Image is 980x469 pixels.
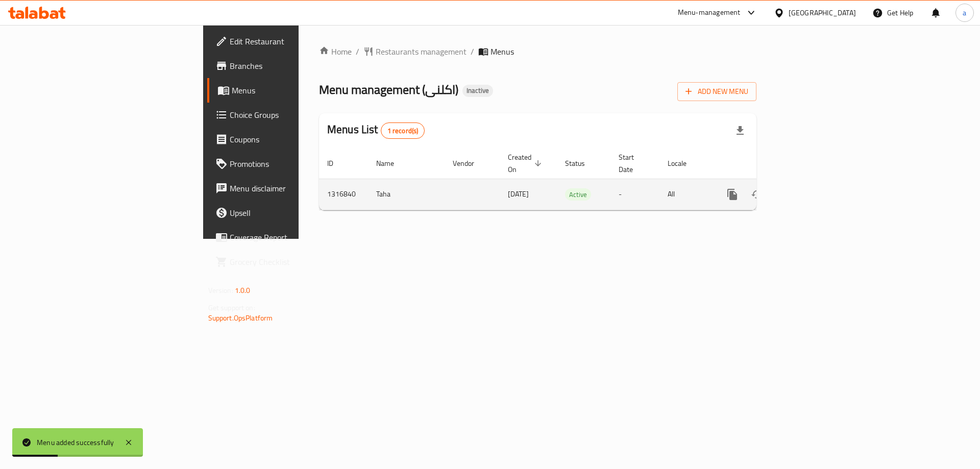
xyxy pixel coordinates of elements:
span: Menus [491,45,514,58]
span: Upsell [230,207,359,219]
li: / [471,45,474,58]
span: ID [327,157,347,169]
span: Active [565,189,591,201]
a: Choice Groups [207,103,367,127]
div: Menu-management [678,7,741,19]
a: Menus [207,78,367,103]
div: [GEOGRAPHIC_DATA] [789,7,856,18]
td: Taha [368,179,445,210]
span: Choice Groups [230,109,359,121]
span: Coverage Report [230,231,359,243]
span: Add New Menu [685,85,748,98]
span: Name [376,157,407,169]
a: Edit Restaurant [207,29,367,54]
div: Export file [728,118,752,143]
a: Promotions [207,152,367,176]
span: Branches [230,60,359,72]
div: Menu added successfully [37,437,114,448]
span: Start Date [619,151,647,176]
span: Edit Restaurant [230,35,359,47]
table: enhanced table [319,148,826,210]
span: Created On [508,151,545,176]
a: Coupons [207,127,367,152]
th: Actions [712,148,826,179]
td: - [610,179,659,210]
span: Menu disclaimer [230,182,359,194]
span: Promotions [230,158,359,170]
a: Support.OpsPlatform [208,311,273,325]
a: Menu disclaimer [207,176,367,201]
td: All [659,179,712,210]
span: 1 record(s) [381,126,425,136]
h2: Menus List [327,122,425,139]
span: Inactive [462,86,493,95]
span: Restaurants management [376,45,467,58]
span: 1.0.0 [235,284,251,297]
a: Branches [207,54,367,78]
nav: breadcrumb [319,45,756,58]
span: Version: [208,284,233,297]
div: Total records count [381,122,425,139]
span: a [963,7,966,18]
div: Inactive [462,85,493,97]
span: Vendor [453,157,487,169]
a: Coverage Report [207,225,367,250]
a: Upsell [207,201,367,225]
a: Grocery Checklist [207,250,367,274]
span: Grocery Checklist [230,256,359,268]
button: Add New Menu [677,82,756,101]
span: Get support on: [208,301,255,314]
span: [DATE] [508,187,529,201]
span: Status [565,157,598,169]
span: Menus [232,84,359,96]
div: Active [565,188,591,201]
span: Menu management ( اكلنى ) [319,78,458,101]
span: Locale [668,157,700,169]
a: Restaurants management [363,45,467,58]
button: more [720,182,745,207]
span: Coupons [230,133,359,145]
button: Change Status [745,182,769,207]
